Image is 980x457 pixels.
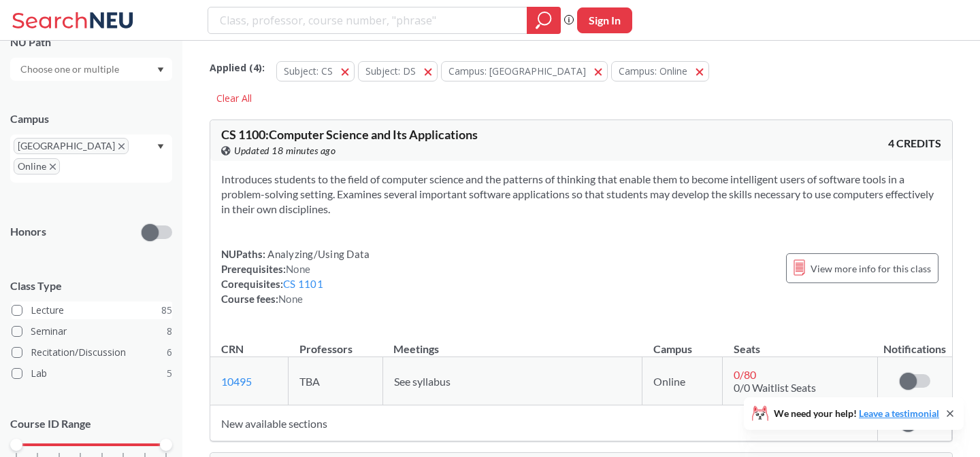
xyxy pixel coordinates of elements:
[734,381,816,394] span: 0/0 Waitlist Seats
[289,357,383,405] td: TBA
[14,138,129,154] span: [GEOGRAPHIC_DATA]X to remove pill
[276,61,355,81] button: Subject: CS
[210,60,265,75] span: Applied ( 4 ):
[878,328,952,357] th: Notifications
[642,357,723,405] td: Online
[12,301,172,319] label: Lecture
[278,293,303,305] span: None
[286,263,310,275] span: None
[10,134,172,183] div: [GEOGRAPHIC_DATA]X to remove pillOnlineX to remove pillDropdown arrow
[12,365,172,382] label: Lab
[221,342,244,357] div: CRN
[10,224,46,240] p: Honors
[774,409,939,418] span: We need your help!
[157,67,164,73] svg: Dropdown arrow
[218,9,517,32] input: Class, professor, course number, "phrase"
[12,323,172,340] label: Seminar
[859,407,939,419] a: Leave a testimonial
[14,158,60,175] span: OnlineX to remove pill
[365,65,416,77] span: Subject: DS
[10,416,172,432] p: Course ID Range
[382,328,642,357] th: Meetings
[167,324,172,339] span: 8
[221,246,370,306] div: NUPaths: Prerequisites: Corequisites: Course fees:
[210,88,259,109] div: Clear All
[10,58,172,81] div: Dropdown arrow
[167,366,172,381] span: 5
[448,65,586,77] span: Campus: [GEOGRAPHIC_DATA]
[161,303,172,318] span: 85
[10,35,172,50] div: NU Path
[50,164,56,170] svg: X to remove pill
[157,144,164,149] svg: Dropdown arrow
[577,7,632,33] button: Sign In
[265,248,370,260] span: Analyzing/Using Data
[441,61,608,81] button: Campus: [GEOGRAPHIC_DATA]
[536,11,552,30] svg: magnifying glass
[12,344,172,361] label: Recitation/Discussion
[642,328,723,357] th: Campus
[221,172,941,217] section: Introduces students to the field of computer science and the patterns of thinking that enable the...
[221,127,478,142] span: CS 1100 : Computer Science and Its Applications
[289,328,383,357] th: Professors
[811,260,931,277] span: View more info for this class
[358,61,438,81] button: Subject: DS
[234,143,336,158] span: Updated 18 minutes ago
[619,65,687,77] span: Campus: Online
[888,136,941,151] span: 4 CREDITS
[167,345,172,360] span: 6
[210,405,878,441] td: New available sections
[14,61,128,77] input: Choose one or multiple
[10,278,172,293] span: Class Type
[283,278,323,290] a: CS 1101
[221,375,252,388] a: 10495
[527,7,561,34] div: magnifying glass
[118,143,125,149] svg: X to remove pill
[10,111,172,126] div: Campus
[723,328,878,357] th: Seats
[394,375,451,388] span: See syllabus
[284,65,333,77] span: Subject: CS
[734,368,756,381] span: 0 / 80
[611,61,709,81] button: Campus: Online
